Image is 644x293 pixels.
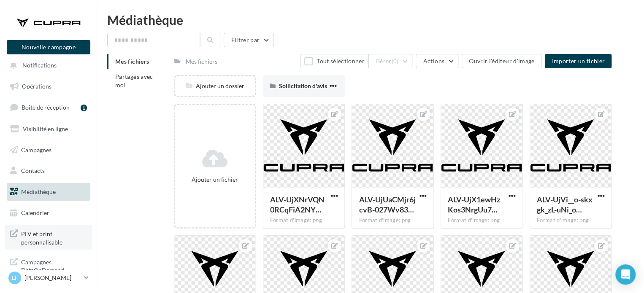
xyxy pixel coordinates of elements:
[392,58,399,65] span: (0)
[22,62,57,69] span: Notifications
[270,195,325,214] span: ALV-UjXNrVQN0RCqFiA2NY6QPlELq1KQLAQknPz6tp0bcBQzzdvzPAqy
[24,274,81,282] p: [PERSON_NAME]
[21,256,87,274] span: Campagnes DataOnDemand
[368,54,413,68] button: Gérer(0)
[81,105,87,111] div: 1
[186,57,217,66] div: Mes fichiers
[359,217,427,224] div: Format d'image: png
[115,73,153,89] span: Partagés avec moi
[7,270,90,286] a: LF [PERSON_NAME]
[21,146,51,153] span: Campagnes
[537,195,593,214] span: ALV-UjVi__o-skxgk_zL-uNi_oX0fVGcVHbU2WbmOsSGoCIpAaq1l2LZ
[359,195,415,214] span: ALV-UjUaCMjr6jcvB-027Wv83wadR63mpvqPG6EEwr3YMMpk7DoM1hUH
[5,183,92,201] a: Médiathèque
[7,40,90,54] button: Nouvelle campagne
[545,54,612,68] button: Importer un fichier
[5,225,92,250] a: PLV et print personnalisable
[300,54,368,68] button: Tout sélectionner
[115,58,149,65] span: Mes fichiers
[21,188,56,195] span: Médiathèque
[462,54,541,68] button: Ouvrir l'éditeur d'image
[5,98,92,116] a: Boîte de réception1
[21,167,45,174] span: Contacts
[224,33,273,47] button: Filtrer par
[21,228,87,246] span: PLV et print personnalisable
[448,195,500,214] span: ALV-UjX1ewHzKos3NrgUu74w_NxzJ_jHFMYPx9e_G92IeoAbvYlnNYPw
[107,13,634,26] div: Médiathèque
[423,57,444,65] span: Actions
[5,120,92,138] a: Visibilité en ligne
[179,175,252,184] div: Ajouter un fichier
[5,141,92,159] a: Campagnes
[5,162,92,180] a: Contacts
[537,217,605,224] div: Format d'image: png
[23,125,68,132] span: Visibilité en ligne
[5,204,92,222] a: Calendrier
[12,274,18,282] span: LF
[416,54,458,68] button: Actions
[448,217,516,224] div: Format d'image: png
[5,253,92,278] a: Campagnes DataOnDemand
[175,82,255,90] div: Ajouter un dossier
[615,264,636,285] div: Open Intercom Messenger
[279,82,327,89] span: Sollicitation d'avis
[22,83,51,90] span: Opérations
[5,56,89,74] button: Notifications
[22,104,70,111] span: Boîte de réception
[21,209,49,216] span: Calendrier
[5,78,92,95] a: Opérations
[270,217,338,224] div: Format d'image: png
[552,57,605,65] span: Importer un fichier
